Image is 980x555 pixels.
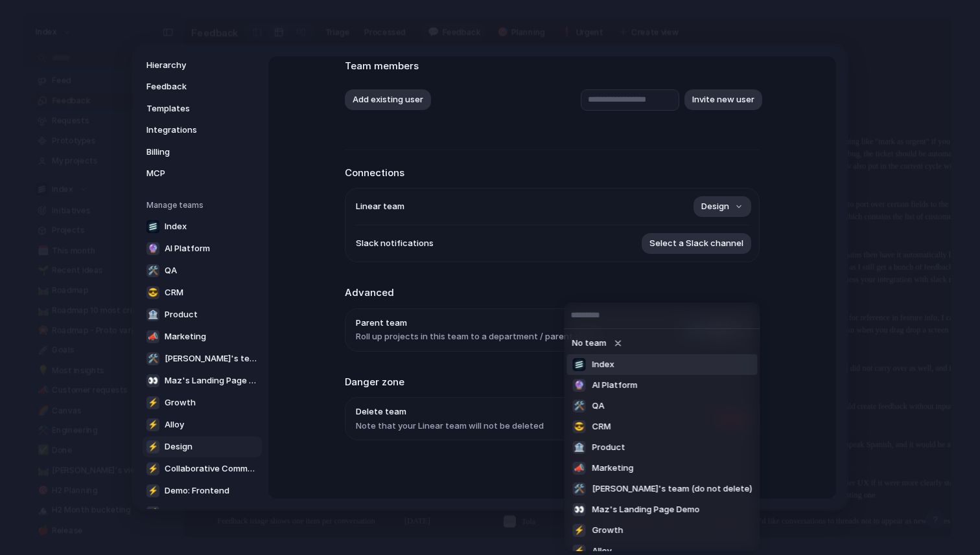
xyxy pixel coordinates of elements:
[572,337,607,350] span: No team
[592,462,634,475] span: Marketing
[592,503,700,516] span: Maz's Landing Page Demo
[573,379,586,392] div: 🔮
[592,420,611,433] span: CRM
[592,524,624,537] span: Growth
[573,420,586,433] div: 😎
[573,482,586,495] div: 🛠️
[592,441,625,454] span: Product
[592,379,638,392] span: AI Platform
[573,400,586,413] div: 🛠️
[592,400,605,413] span: QA
[592,482,752,495] span: [PERSON_NAME]'s team (do not delete)
[573,462,586,475] div: 📣
[573,503,586,516] div: 👀
[573,524,586,537] div: ⚡
[592,358,614,371] span: Index
[573,441,586,454] div: 🏦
